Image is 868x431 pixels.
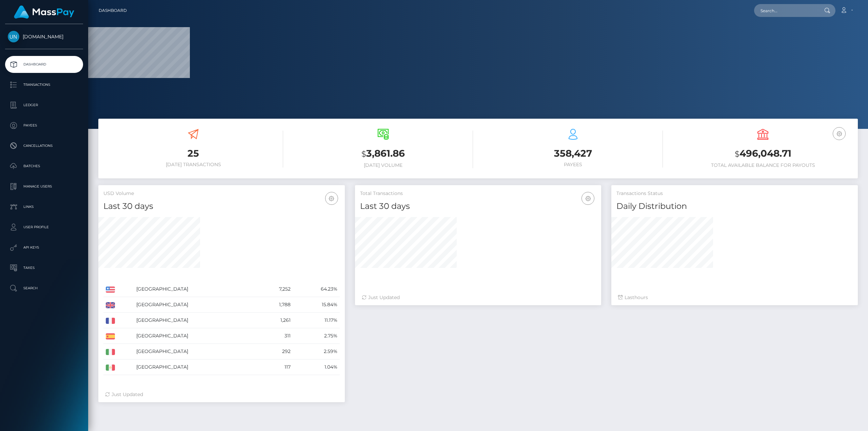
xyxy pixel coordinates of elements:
[106,365,115,371] img: MX.png
[257,297,293,313] td: 1,788
[257,359,293,375] td: 117
[103,162,283,168] h6: [DATE] Transactions
[8,263,80,273] p: Taxes
[754,4,818,17] input: Search...
[106,287,115,293] img: US.png
[5,178,83,195] a: Manage Users
[293,281,340,297] td: 64.23%
[293,359,340,375] td: 1.04%
[616,200,853,212] h4: Daily Distribution
[8,283,80,293] p: Search
[5,56,83,73] a: Dashboard
[5,280,83,297] a: Search
[5,239,83,256] a: API Keys
[673,147,853,161] h3: 496,048.71
[257,313,293,328] td: 1,261
[361,149,366,159] small: $
[673,162,853,168] h6: Total Available Balance for Payouts
[360,200,596,212] h4: Last 30 days
[134,359,258,375] td: [GEOGRAPHIC_DATA]
[103,147,283,160] h3: 25
[5,137,83,154] a: Cancellations
[5,76,83,93] a: Transactions
[257,344,293,359] td: 292
[134,297,258,313] td: [GEOGRAPHIC_DATA]
[134,328,258,344] td: [GEOGRAPHIC_DATA]
[106,349,115,355] img: IT.png
[14,5,74,19] img: MassPay Logo
[293,162,473,168] h6: [DATE] Volume
[99,3,127,18] a: Dashboard
[257,328,293,344] td: 311
[105,391,338,398] div: Just Updated
[106,302,115,308] img: GB.png
[618,294,851,301] div: Last hours
[5,198,83,215] a: Links
[8,242,80,253] p: API Keys
[5,259,83,276] a: Taxes
[293,344,340,359] td: 2.59%
[5,34,83,40] span: [DOMAIN_NAME]
[5,219,83,236] a: User Profile
[735,149,739,159] small: $
[8,120,80,131] p: Payees
[106,333,115,339] img: ES.png
[134,313,258,328] td: [GEOGRAPHIC_DATA]
[616,190,853,197] h5: Transactions Status
[293,297,340,313] td: 15.84%
[8,222,80,232] p: User Profile
[5,97,83,114] a: Ledger
[8,141,80,151] p: Cancellations
[360,190,596,197] h5: Total Transactions
[5,117,83,134] a: Payees
[8,202,80,212] p: Links
[293,313,340,328] td: 11.17%
[8,161,80,171] p: Batches
[106,318,115,324] img: FR.png
[362,294,595,301] div: Just Updated
[134,344,258,359] td: [GEOGRAPHIC_DATA]
[8,59,80,70] p: Dashboard
[103,200,340,212] h4: Last 30 days
[8,100,80,110] p: Ledger
[483,147,663,160] h3: 358,427
[293,147,473,161] h3: 3,861.86
[8,80,80,90] p: Transactions
[8,31,19,42] img: Unlockt.me
[134,281,258,297] td: [GEOGRAPHIC_DATA]
[257,281,293,297] td: 7,252
[8,181,80,192] p: Manage Users
[5,158,83,175] a: Batches
[103,190,340,197] h5: USD Volume
[483,162,663,168] h6: Payees
[293,328,340,344] td: 2.75%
